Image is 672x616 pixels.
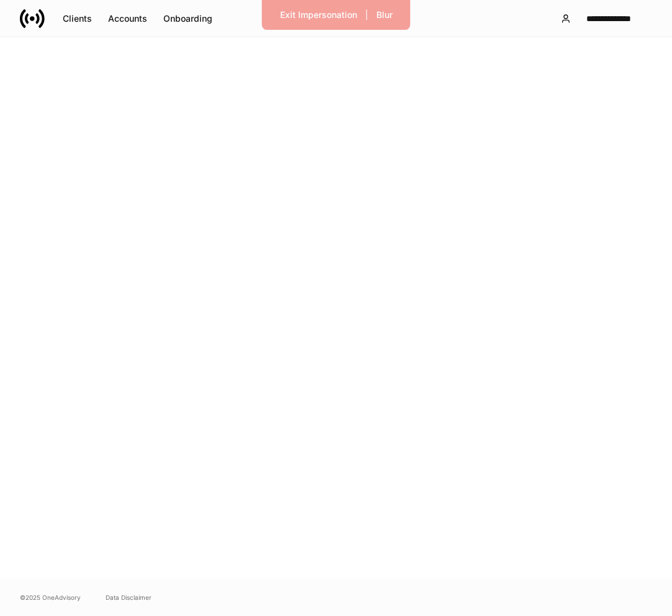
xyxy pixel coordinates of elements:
[20,592,81,602] span: © 2025 OneAdvisory
[100,9,155,29] button: Accounts
[376,9,393,21] div: Blur
[155,9,220,29] button: Onboarding
[55,9,100,29] button: Clients
[106,592,152,602] a: Data Disclaimer
[368,5,401,25] button: Blur
[108,12,147,25] div: Accounts
[163,12,212,25] div: Onboarding
[63,12,92,25] div: Clients
[272,5,365,25] button: Exit Impersonation
[280,9,357,21] div: Exit Impersonation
